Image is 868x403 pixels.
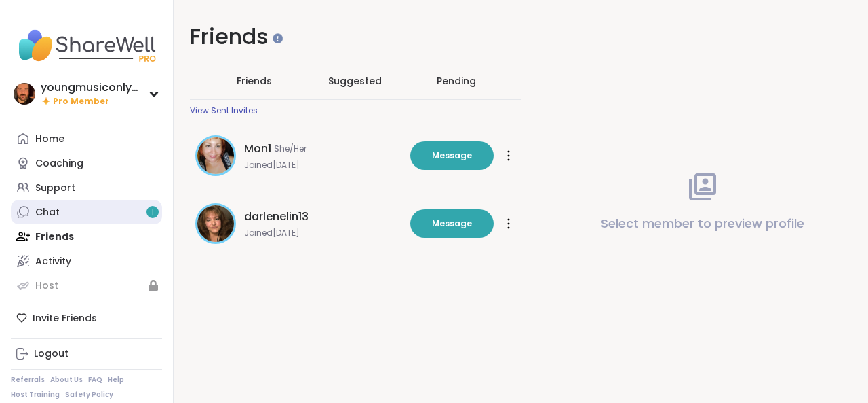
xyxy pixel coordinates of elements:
a: Chat1 [11,200,162,224]
span: She/Her [274,143,307,154]
img: youngmusiconlypage [14,83,35,105]
img: darlenelin13 [197,205,234,242]
div: Activity [35,255,71,268]
span: Message [432,217,472,230]
div: Invite Friends [11,306,162,330]
a: Home [11,126,162,151]
span: darlenelin13 [244,209,309,225]
div: Support [35,181,75,195]
a: Help [108,375,124,385]
span: Message [432,150,472,162]
div: View Sent Invites [190,105,258,116]
a: Referrals [11,375,45,385]
div: Host [35,279,58,293]
a: FAQ [88,375,102,385]
span: Suggested [328,74,382,88]
button: Message [410,141,494,170]
div: Pending [437,74,476,88]
span: Pro Member [53,96,109,107]
a: About Us [50,375,83,385]
a: Host [11,273,162,298]
span: 1 [151,207,154,218]
span: Friends [237,74,272,88]
span: Joined [DATE] [244,228,402,239]
span: Joined [DATE] [244,160,402,171]
div: Coaching [35,157,83,171]
div: Chat [35,206,60,220]
div: Home [35,133,64,146]
iframe: Spotlight [273,33,283,43]
h1: Friends [190,22,521,52]
a: Activity [11,249,162,273]
a: Support [11,175,162,200]
span: Mon1 [244,141,271,157]
a: Host Training [11,390,60,400]
a: Coaching [11,151,162,175]
div: Logout [34,347,68,361]
img: ShareWell Nav Logo [11,22,162,69]
p: Select member to preview profile [601,214,804,233]
button: Message [410,209,494,238]
img: Mon1 [197,137,234,174]
a: Logout [11,342,162,366]
a: Safety Policy [65,390,113,400]
div: youngmusiconlypage [41,80,142,95]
